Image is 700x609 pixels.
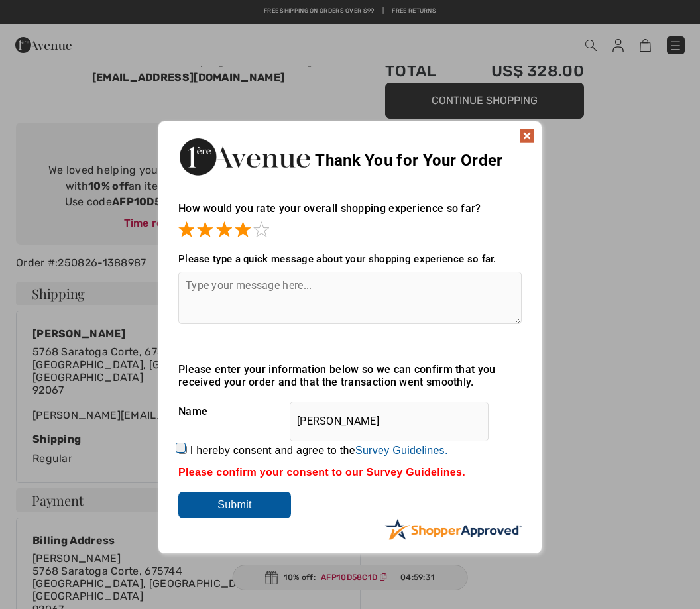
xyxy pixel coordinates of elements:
[178,135,311,179] img: Thank You for Your Order
[178,189,522,240] div: How would you rate your overall shopping experience so far?
[178,253,522,265] div: Please type a quick message about your shopping experience so far.
[178,363,522,388] div: Please enter your information below so we can confirm that you received your order and that the t...
[355,445,448,456] a: Survey Guidelines.
[178,492,291,518] input: Submit
[315,151,502,170] span: Thank You for Your Order
[178,395,522,428] div: Name
[178,467,522,478] div: Please confirm your consent to our Survey Guidelines.
[519,128,535,144] img: x
[190,445,448,457] label: I hereby consent and agree to the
